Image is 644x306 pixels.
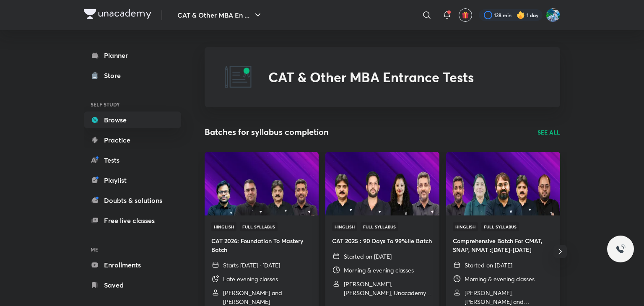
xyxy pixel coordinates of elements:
a: Planner [84,47,181,64]
p: Starts [DATE] · [DATE] [223,261,280,270]
a: Practice [84,132,181,148]
button: CAT & Other MBA En ... [172,7,268,23]
h4: Comprehensive Batch For CMAT, SNAP, NMAT :[DATE]-[DATE] [453,236,553,254]
h2: CAT & Other MBA Entrance Tests [268,69,474,85]
span: Full Syllabus [481,222,519,231]
span: Hinglish [453,222,478,231]
img: Tushar Kumar [546,8,560,22]
img: Thumbnail [324,151,440,216]
p: Lokesh Agarwal, Ravi Kumar, Unacademy CAT & Other MBA Entrance Tests and 1 more [344,280,433,297]
h4: CAT 2025 : 90 Days To 99%ile Batch [332,236,433,245]
img: Thumbnail [203,151,319,216]
a: Browse [84,112,181,128]
a: ThumbnailHinglishFull SyllabusCAT 2025 : 90 Days To 99%ile BatchStarted on [DATE]Morning & evenin... [325,152,439,304]
a: SEE ALL [538,128,560,137]
span: Hinglish [211,222,236,231]
img: Company Logo [84,9,151,19]
img: Thumbnail [445,151,561,216]
img: ttu [615,244,626,254]
img: streak [517,11,525,19]
p: Started on [DATE] [465,261,512,270]
h4: CAT 2026: Foundation To Mastery Batch [211,236,312,254]
h2: Batches for syllabus completion [205,126,329,138]
p: Morning & evening classes [344,266,414,275]
span: Hinglish [332,222,357,231]
h6: SELF STUDY [84,97,181,112]
p: Started on [DATE] [344,252,392,261]
p: Lokesh Agarwal, Deepika Awasthi and Ronakkumar Shah [465,288,553,306]
a: Enrollments [84,257,181,273]
a: Company Logo [84,9,151,21]
a: Tests [84,152,181,169]
a: Playlist [84,172,181,189]
a: Saved [84,277,181,293]
div: Store [104,70,126,80]
button: avatar [459,8,472,22]
span: Full Syllabus [361,222,398,231]
span: Full Syllabus [240,222,278,231]
p: Morning & evening classes [465,275,535,283]
img: avatar [462,11,469,19]
a: Store [84,67,181,84]
img: CAT & Other MBA Entrance Tests [225,64,252,91]
p: Late evening classes [223,275,278,283]
h6: ME [84,242,181,257]
a: Doubts & solutions [84,192,181,209]
p: Lokesh Agarwal and Amit Deepak Rohra [223,288,312,306]
a: Free live classes [84,212,181,229]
